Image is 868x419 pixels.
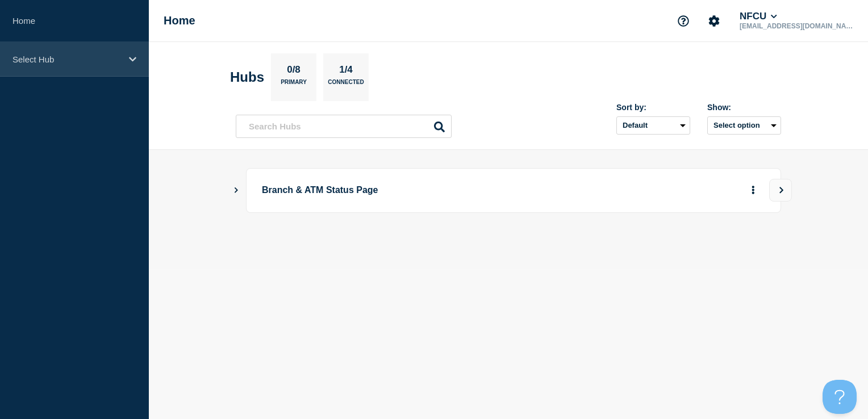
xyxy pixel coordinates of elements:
div: Sort by: [616,103,690,112]
p: Branch & ATM Status Page [262,180,576,201]
button: Select option [707,116,781,135]
input: Search Hubs [236,115,452,138]
p: 0/8 [283,64,305,79]
button: View [769,179,792,202]
button: Show Connected Hubs [233,186,239,195]
button: Account settings [702,9,726,33]
p: Primary [281,79,307,91]
p: Connected [328,79,364,91]
iframe: Help Scout Beacon - Open [823,380,857,414]
div: Show: [707,103,781,112]
h1: Home [164,14,195,27]
p: 1/4 [335,64,357,79]
button: NFCU [737,11,779,22]
button: Support [671,9,695,33]
select: Sort by [616,116,690,135]
p: Select Hub [12,55,122,64]
h2: Hubs [230,69,264,85]
p: [EMAIL_ADDRESS][DOMAIN_NAME] [737,22,856,30]
button: More actions [746,180,761,201]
